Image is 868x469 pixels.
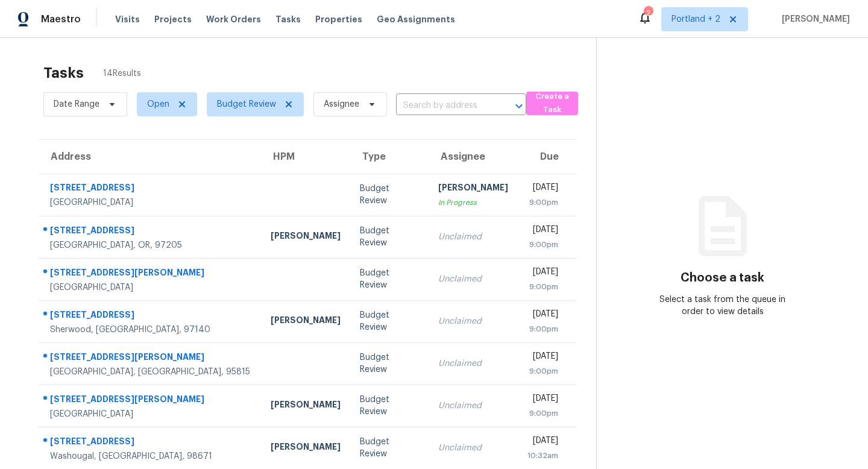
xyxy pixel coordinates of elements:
span: Budget Review [217,98,276,110]
div: 9:00pm [527,365,558,377]
div: Washougal, [GEOGRAPHIC_DATA], 98671 [50,450,251,462]
span: Visits [115,13,140,25]
div: Unclaimed [438,400,508,412]
div: [PERSON_NAME] [438,181,508,197]
div: 2 [644,7,652,19]
span: Open [147,98,169,110]
div: [PERSON_NAME] [271,398,341,414]
span: Work Orders [206,13,261,25]
div: In Progress [438,197,508,209]
div: [DATE] [527,181,558,197]
div: [GEOGRAPHIC_DATA], OR, 97205 [50,239,251,251]
div: [STREET_ADDRESS] [50,309,251,324]
div: [PERSON_NAME] [271,314,341,329]
div: Budget Review [360,436,419,460]
div: [GEOGRAPHIC_DATA] [50,197,251,209]
div: Budget Review [360,183,419,207]
div: [STREET_ADDRESS][PERSON_NAME] [50,266,251,282]
th: Address [39,140,261,174]
span: Assignee [324,98,359,110]
div: [STREET_ADDRESS][PERSON_NAME] [50,351,251,366]
div: [STREET_ADDRESS] [50,224,251,239]
div: 9:00pm [527,281,558,293]
div: [DATE] [527,350,558,365]
span: Date Range [54,98,99,110]
span: 14 Results [103,68,141,80]
div: [DATE] [527,435,558,450]
div: 9:00pm [527,197,558,209]
th: Due [518,140,577,174]
div: [GEOGRAPHIC_DATA] [50,282,251,294]
div: [STREET_ADDRESS] [50,435,251,450]
div: Unclaimed [438,315,508,327]
div: [GEOGRAPHIC_DATA], [GEOGRAPHIC_DATA], 95815 [50,366,251,378]
button: Open [511,98,527,115]
span: Portland + 2 [671,13,720,25]
div: [PERSON_NAME] [271,230,341,245]
div: [STREET_ADDRESS][PERSON_NAME] [50,393,251,408]
span: Create a Task [532,90,572,118]
th: Assignee [429,140,518,174]
div: 9:00pm [527,323,558,335]
th: Type [350,140,429,174]
div: [DATE] [527,266,558,281]
div: 9:00pm [527,408,558,420]
button: Create a Task [526,92,578,115]
div: Budget Review [360,267,419,291]
div: Budget Review [360,225,419,249]
div: [DATE] [527,392,558,408]
div: [PERSON_NAME] [271,441,341,456]
span: [PERSON_NAME] [777,13,850,25]
h3: Choose a task [681,272,764,284]
div: Unclaimed [438,357,508,370]
h2: Tasks [43,67,84,79]
div: Budget Review [360,351,419,376]
div: Budget Review [360,309,419,333]
div: Sherwood, [GEOGRAPHIC_DATA], 97140 [50,324,251,336]
th: HPM [261,140,350,174]
input: Search by address [396,96,492,115]
div: [STREET_ADDRESS] [50,181,251,197]
div: 10:32am [527,450,558,462]
div: Unclaimed [438,442,508,454]
div: Budget Review [360,394,419,418]
div: Unclaimed [438,273,508,285]
div: [DATE] [527,308,558,323]
div: Unclaimed [438,231,508,243]
span: Projects [154,13,192,25]
div: [DATE] [527,224,558,239]
span: Geo Assignments [377,13,455,25]
span: Maestro [41,13,81,25]
div: 9:00pm [527,239,558,251]
div: [GEOGRAPHIC_DATA] [50,408,251,420]
div: Select a task from the queue in order to view details [659,294,785,318]
span: Properties [315,13,362,25]
span: Tasks [275,15,301,24]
